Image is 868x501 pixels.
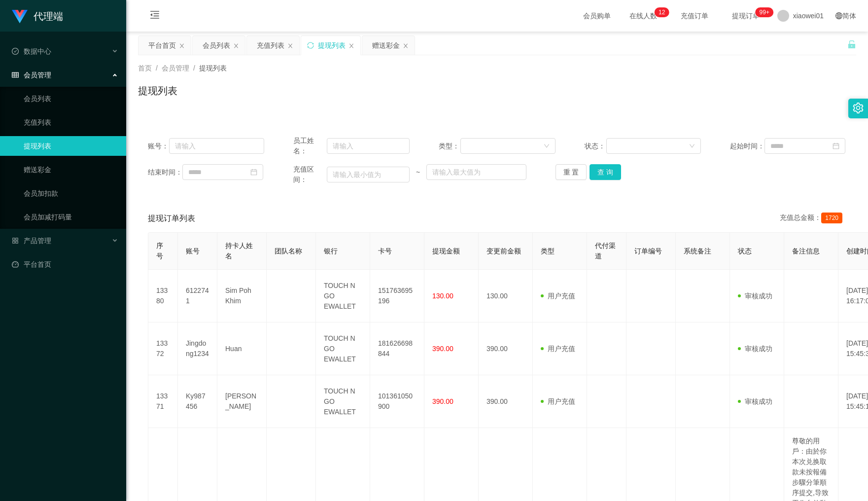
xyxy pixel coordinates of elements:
[556,164,587,180] button: 重 置
[225,242,253,260] span: 持卡人姓名
[169,138,264,154] input: 请输入
[689,143,695,150] i: 图标: down
[730,141,764,151] span: 起始时间：
[625,12,662,19] span: 在线人数
[585,141,606,151] span: 状态：
[544,143,550,150] i: 图标: down
[162,64,189,72] span: 会员管理
[293,136,327,156] span: 员工姓名：
[138,83,177,98] h1: 提现列表
[486,247,521,255] span: 变更前金额
[186,247,200,255] span: 账号
[634,247,662,255] span: 订单编号
[12,48,19,55] i: 图标: check-circle-o
[370,375,424,428] td: 101361050900
[12,237,19,244] i: 图标: appstore-o
[293,164,327,185] span: 充值区间：
[275,247,302,255] span: 团队名称
[833,143,839,149] i: 图标: calendar
[659,7,662,17] p: 1
[24,207,118,227] a: 会员加减打码量
[316,322,370,375] td: TOUCH N GO EWALLET
[12,12,63,20] a: 代理端
[432,292,453,300] span: 130.00
[178,375,217,428] td: Ky987456
[541,292,575,300] span: 用户充值
[821,213,842,223] span: 1720
[738,397,772,405] span: 审核成功
[12,47,51,55] span: 数据中心
[738,247,752,255] span: 状态
[410,167,426,178] span: ~
[179,43,185,49] i: 图标: close
[541,397,575,405] span: 用户充值
[756,7,773,17] sup: 1142
[24,136,118,156] a: 提现列表
[257,36,284,55] div: 充值列表
[217,322,267,375] td: Huan
[432,345,453,353] span: 390.00
[34,0,63,32] h1: 代理端
[199,64,227,72] span: 提现列表
[287,43,293,49] i: 图标: close
[727,12,764,19] span: 提现订单
[148,375,178,428] td: 13371
[432,397,453,405] span: 390.00
[853,103,864,113] i: 图标: setting
[12,72,19,78] i: 图标: table
[835,12,842,19] i: 图标: global
[780,213,846,224] div: 充值总金额：
[307,42,314,49] i: 图标: sync
[233,43,239,49] i: 图标: close
[203,36,230,55] div: 会员列表
[148,36,176,55] div: 平台首页
[318,36,346,55] div: 提现列表
[178,270,217,322] td: 6122741
[148,167,182,178] span: 结束时间：
[662,7,665,17] p: 2
[327,138,410,154] input: 请输入
[590,164,621,180] button: 查 询
[138,0,172,32] i: 图标: menu-fold
[156,64,158,72] span: /
[432,247,460,255] span: 提现金额
[479,322,533,375] td: 390.00
[378,247,392,255] span: 卡号
[439,141,460,151] span: 类型：
[541,247,555,255] span: 类型
[426,164,526,180] input: 请输入最大值为
[217,375,267,428] td: [PERSON_NAME]
[24,89,118,108] a: 会员列表
[24,112,118,132] a: 充值列表
[148,270,178,322] td: 13380
[541,345,575,353] span: 用户充值
[676,12,713,19] span: 充值订单
[327,167,410,182] input: 请输入最小值为
[148,213,195,224] span: 提现订单列表
[217,270,267,322] td: Sim Poh Khim
[178,322,217,375] td: Jingdong1234
[479,375,533,428] td: 390.00
[12,237,51,245] span: 产品管理
[324,247,338,255] span: 银行
[370,322,424,375] td: 181626698844
[12,71,51,79] span: 会员管理
[148,322,178,375] td: 13372
[655,7,669,17] sup: 12
[738,345,772,353] span: 审核成功
[684,247,711,255] span: 系统备注
[316,375,370,428] td: TOUCH N GO EWALLET
[370,270,424,322] td: 151763695196
[250,169,257,176] i: 图标: calendar
[792,247,820,255] span: 备注信息
[156,242,163,260] span: 序号
[479,270,533,322] td: 130.00
[24,183,118,203] a: 会员加扣款
[148,141,169,151] span: 账号：
[12,254,118,274] a: 图标: dashboard平台首页
[193,64,195,72] span: /
[847,40,856,49] i: 图标: unlock
[138,64,152,72] span: 首页
[372,36,400,55] div: 赠送彩金
[403,43,409,49] i: 图标: close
